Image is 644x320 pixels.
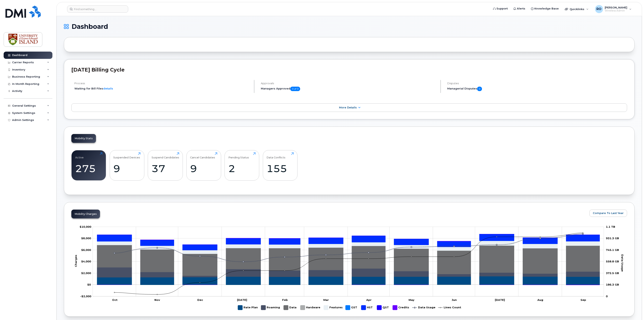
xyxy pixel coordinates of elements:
tspan: $4,000 [81,260,91,263]
g: $0 [80,295,91,298]
div: Data Conflicts [266,152,285,159]
g: Credits [97,238,600,285]
li: Waiting for Bill Files [74,87,251,90]
tspan: 745.1 GB [606,248,619,251]
g: Legend [238,304,461,312]
div: 275 [75,163,102,175]
tspan: Feb [282,298,288,301]
g: Roaming [261,304,280,312]
div: Active [75,152,84,159]
tspan: 372.5 GB [606,271,619,275]
g: QST [377,304,389,312]
g: $0 [81,271,91,275]
g: GST [345,304,357,312]
div: 9 [190,163,217,175]
tspan: Data Usage [621,254,624,272]
div: Suspend Candidates [152,152,179,159]
a: Suspended Devices9 [113,152,140,178]
tspan: Apr [366,298,371,301]
div: Pending Status [228,152,249,159]
button: Compare To Last Year [589,210,627,217]
h4: Disputes [447,82,627,85]
tspan: Charges [74,255,77,267]
tspan: 558.8 GB [606,260,619,263]
h4: Approvals [261,82,437,85]
g: Data Usage [412,304,435,312]
g: Rate Plan [97,276,600,285]
a: Cancel Candidates9 [190,152,217,178]
div: 37 [152,163,179,175]
tspan: 1.1 TB [606,225,615,228]
tspan: Nov [155,298,160,301]
h5: Managerial Disputes [447,87,627,91]
h4: Process [74,82,251,85]
g: Roaming [97,267,600,277]
g: Credits [393,304,409,312]
tspan: $0 [87,283,91,286]
g: Data [284,304,297,312]
tspan: 0 [606,295,608,298]
tspan: Dec [198,298,203,301]
span: More Details [339,106,357,109]
div: Cancel Candidates [190,152,215,159]
tspan: [DATE] [237,298,247,301]
tspan: Sep [581,298,586,301]
g: Hardware [300,304,320,312]
span: 0 [477,87,482,91]
g: Data [97,245,600,276]
tspan: -$2,000 [80,295,91,298]
tspan: $6,000 [81,248,91,251]
g: Rate Plan [238,304,258,312]
tspan: $10,000 [80,225,91,228]
g: $0 [80,225,91,228]
a: Active275 [75,152,102,178]
tspan: 931.3 GB [606,237,619,240]
h2: [DATE] Billing Cycle [71,67,627,73]
tspan: Oct [112,298,118,301]
span: 0 of 0 [290,87,300,91]
a: details [103,87,113,90]
tspan: [DATE] [495,298,505,301]
g: Lines Count [438,304,461,312]
a: Data Conflicts155 [266,152,294,178]
tspan: Jun [452,298,457,301]
span: Compare To Last Year [593,211,624,215]
h5: Managers Approved [261,87,437,91]
tspan: Aug [537,298,543,301]
g: $0 [81,248,91,251]
tspan: 186.3 GB [606,283,619,286]
div: 155 [266,163,294,175]
a: Suspend Candidates37 [152,152,179,178]
g: Features [324,304,343,312]
tspan: May [409,298,414,301]
tspan: $2,000 [81,271,91,275]
div: Suspended Devices [113,152,140,159]
div: 2 [228,163,256,175]
g: HST [361,304,373,312]
tspan: $8,000 [81,237,91,240]
a: Pending Status2 [228,152,256,178]
div: 9 [113,163,140,175]
span: Dashboard [72,24,108,30]
g: $0 [81,260,91,263]
g: $0 [81,237,91,240]
tspan: Mar [324,298,329,301]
